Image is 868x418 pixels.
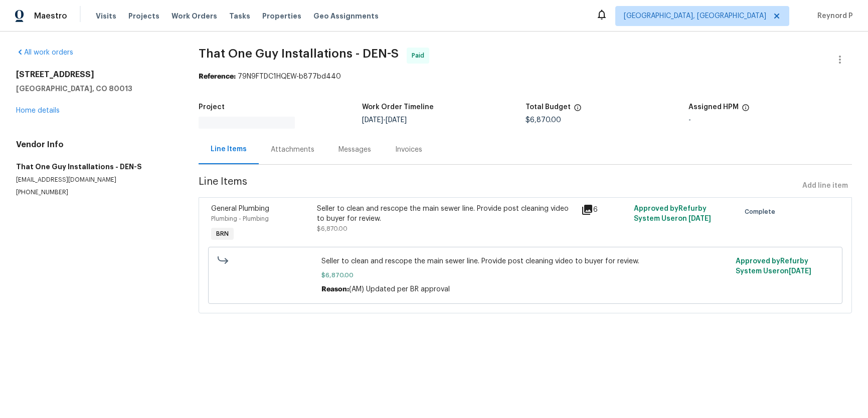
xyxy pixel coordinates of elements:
[338,145,371,155] div: Messages
[212,229,233,239] span: BRN
[386,117,407,124] span: [DATE]
[321,286,349,293] span: Reason:
[229,13,250,20] span: Tasks
[128,11,159,21] span: Projects
[362,117,407,124] span: -
[16,188,175,197] p: [PHONE_NUMBER]
[16,84,175,94] h5: [GEOGRAPHIC_DATA], CO 80013
[271,145,314,155] div: Attachments
[211,205,269,212] span: General Plumbing
[581,204,628,216] div: 6
[16,140,175,150] h4: Vendor Info
[317,204,575,224] div: Seller to clean and rescope the main sewer line. Provide post cleaning video to buyer for review.
[321,270,730,280] span: $6,870.00
[16,70,175,80] h2: [STREET_ADDRESS]
[199,48,399,60] span: That One Guy Installations - DEN-S
[736,258,811,275] span: Approved by Refurby System User on
[211,216,269,222] span: Plumbing - Plumbing
[16,49,73,56] a: All work orders
[199,72,852,82] div: 79N9FTDC1HQEW-b877bd440
[321,256,730,266] span: Seller to clean and rescope the main sewer line. Provide post cleaning video to buyer for review.
[362,117,383,124] span: [DATE]
[317,226,348,232] span: $6,870.00
[313,11,379,21] span: Geo Assignments
[789,268,811,275] span: [DATE]
[624,11,766,21] span: [GEOGRAPHIC_DATA], [GEOGRAPHIC_DATA]
[34,11,67,21] span: Maestro
[171,11,217,21] span: Work Orders
[199,104,225,111] h5: Project
[412,51,428,61] span: Paid
[688,215,711,222] span: [DATE]
[96,11,116,21] span: Visits
[634,205,711,222] span: Approved by Refurby System User on
[16,107,60,114] a: Home details
[526,104,571,111] h5: Total Budget
[688,104,739,111] h5: Assigned HPM
[199,177,798,195] span: Line Items
[262,11,301,21] span: Properties
[813,11,853,21] span: Reynord P
[745,207,779,217] span: Complete
[199,73,236,80] b: Reference:
[16,176,175,184] p: [EMAIL_ADDRESS][DOMAIN_NAME]
[574,104,582,117] span: The total cost of line items that have been proposed by Opendoor. This sum includes line items th...
[688,117,852,124] div: -
[742,104,750,117] span: The hpm assigned to this work order.
[395,145,422,155] div: Invoices
[211,144,247,154] div: Line Items
[526,117,561,124] span: $6,870.00
[349,286,450,293] span: (AM) Updated per BR approval
[362,104,434,111] h5: Work Order Timeline
[16,162,175,172] h5: That One Guy Installations - DEN-S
